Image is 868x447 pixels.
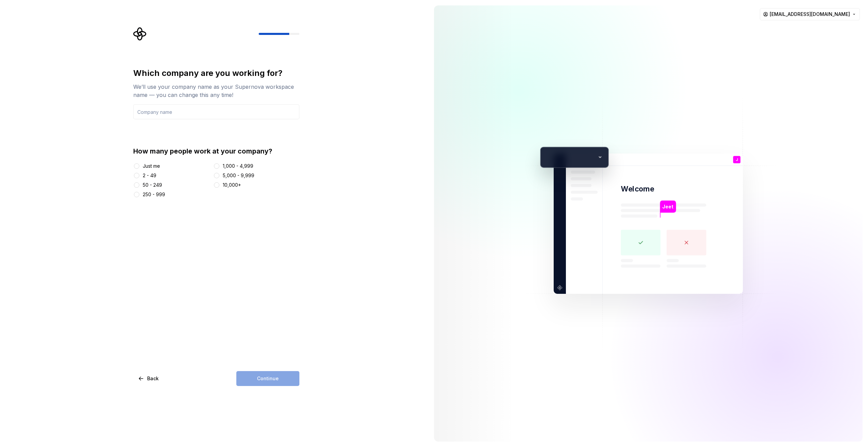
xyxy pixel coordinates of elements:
button: Back [133,371,164,386]
div: 2 - 49 [143,172,156,179]
div: Just me [143,163,160,169]
div: We’ll use your company name as your Supernova workspace name — you can change this any time! [133,83,299,99]
span: Back [147,375,159,382]
button: [EMAIL_ADDRESS][DOMAIN_NAME] [760,8,860,20]
svg: Supernova Logo [133,27,147,41]
p: J [736,158,738,161]
p: Welcome [621,184,654,194]
div: 10,000+ [223,182,241,188]
div: 5,000 - 9,999 [223,172,254,179]
span: [EMAIL_ADDRESS][DOMAIN_NAME] [770,11,850,18]
p: Jeet [662,203,673,210]
div: 50 - 249 [143,182,162,188]
div: Which company are you working for? [133,68,299,79]
div: How many people work at your company? [133,146,299,156]
div: 1,000 - 4,999 [223,163,253,169]
input: Company name [133,104,299,119]
div: 250 - 999 [143,191,165,198]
